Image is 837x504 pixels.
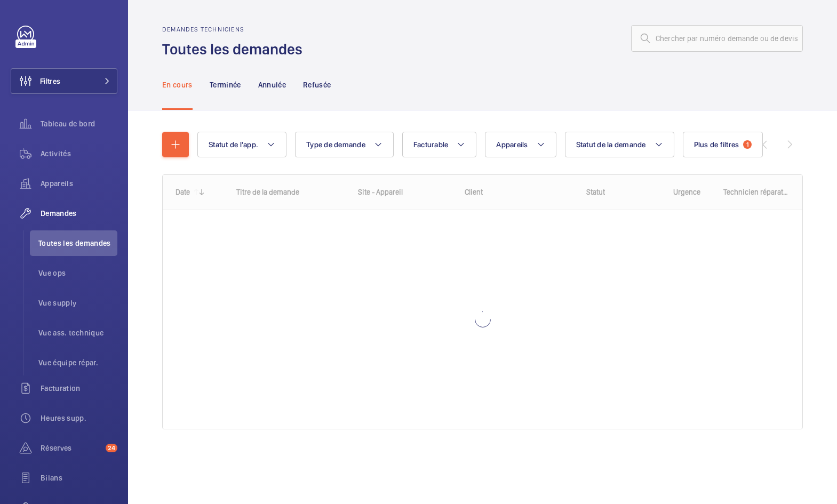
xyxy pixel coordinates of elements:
button: Statut de la demande [565,132,674,157]
span: Tableau de bord [41,118,117,129]
span: Bilans [41,473,117,483]
span: Statut de l'app. [209,140,258,149]
span: 24 [106,444,117,452]
span: Demandes [41,208,117,219]
span: 1 [743,140,752,149]
span: Type de demande [306,140,365,149]
span: Facturable [413,140,449,149]
input: Chercher par numéro demande ou de devis [631,25,803,52]
h1: Toutes les demandes [162,39,309,59]
span: Réserves [41,443,101,453]
span: Vue ops [38,268,117,278]
span: Statut de la demande [576,140,646,149]
p: Refusée [303,79,331,90]
span: Appareils [496,140,528,149]
span: Toutes les demandes [38,238,117,249]
span: Facturation [41,383,117,394]
button: Appareils [485,132,556,157]
span: Filtres [40,76,60,86]
span: Activités [41,148,117,159]
span: Plus de filtres [694,140,739,149]
button: Type de demande [295,132,394,157]
button: Plus de filtres1 [683,132,763,157]
span: Appareils [41,178,117,189]
p: Annulée [258,79,286,90]
button: Facturable [402,132,477,157]
button: Filtres [11,68,117,94]
span: Heures supp. [41,413,117,423]
span: Vue ass. technique [38,327,117,338]
span: Vue supply [38,298,117,308]
p: Terminée [210,79,241,90]
span: Vue équipe répar. [38,357,117,368]
p: En cours [162,79,193,90]
button: Statut de l'app. [197,132,286,157]
h2: Demandes techniciens [162,26,309,33]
